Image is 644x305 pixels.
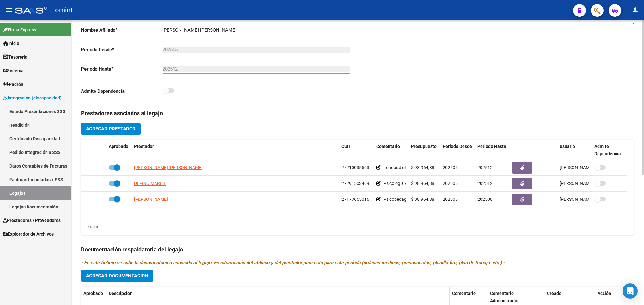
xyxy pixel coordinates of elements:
span: Acción [598,291,611,296]
span: $ 98.964,88 [411,181,434,186]
span: Admite Dependencia [594,144,621,156]
span: 27291503409 [341,181,369,186]
span: Firma Express [3,26,36,33]
span: 202505 [443,165,458,170]
span: DEFINO MARIEL [134,181,166,186]
div: Open Intercom Messenger [623,283,638,299]
span: Psicopedagogia / 8 al mes [383,197,435,202]
span: Aprobado [109,144,128,149]
span: 27173655016 [341,197,369,202]
span: Integración (discapacidad) [3,94,62,101]
span: Presupuesto [411,144,437,149]
span: Tesorería [3,54,28,60]
datatable-header-cell: Periodo Hasta [475,140,510,161]
span: Usuario [560,144,575,149]
span: Inicio [3,40,19,47]
span: Psicologia / 8 sesiones al mes [383,181,442,186]
mat-icon: menu [5,6,13,14]
datatable-header-cell: Periodo Desde [440,140,475,161]
span: [PERSON_NAME] [PERSON_NAME] [134,165,203,170]
span: Explorador de Archivos [3,231,54,238]
span: Periodo Hasta [477,144,506,149]
span: 202505 [443,197,458,202]
span: Sistema [3,67,24,74]
datatable-header-cell: Aprobado [106,140,132,161]
span: Comentario [452,291,476,296]
i: - En este fichero se sube la documentación asociada al legajo. Es información del afiliado y del ... [81,260,505,265]
datatable-header-cell: Usuario [557,140,592,161]
datatable-header-cell: CUIT [339,140,374,161]
span: Descripción [109,291,132,296]
span: 202505 [443,181,458,186]
span: Comentario [376,144,400,149]
span: Agregar Prestador [86,126,136,132]
span: $ 98.964,88 [411,165,434,170]
div: 3 total [81,224,98,231]
datatable-header-cell: Admite Dependencia [592,140,627,161]
mat-icon: person [631,6,639,14]
datatable-header-cell: Comentario [374,140,408,161]
p: Periodo Hasta [81,66,163,73]
span: [PERSON_NAME] [DATE] [560,165,609,170]
span: 202512 [477,181,493,186]
span: Agregar Documentacion [86,273,148,279]
p: Periodo Desde [81,46,163,53]
h3: Documentación respaldatoria del legajo [81,245,634,254]
span: [PERSON_NAME] [DATE] [560,197,609,202]
span: [PERSON_NAME] [DATE] [560,181,609,186]
span: Periodo Desde [443,144,472,149]
span: $ 98.964,88 [411,197,434,202]
span: Prestador [134,144,154,149]
span: - omint [50,3,73,17]
datatable-header-cell: Presupuesto [408,140,440,161]
span: Creado [547,291,561,296]
p: Nombre Afiliado [81,27,163,34]
span: Padrón [3,81,23,88]
span: 27210035503 [341,165,369,170]
span: [PERSON_NAME] [134,197,168,202]
span: 202508 [477,197,493,202]
button: Agregar Documentacion [81,270,153,282]
span: 202512 [477,165,493,170]
span: Prestadores / Proveedores [3,217,61,224]
datatable-header-cell: Prestador [132,140,339,161]
span: Aprobado [83,291,103,296]
span: Comentario Administrador [490,291,519,303]
button: Agregar Prestador [81,123,141,135]
h3: Prestadores asociados al legajo [81,109,634,118]
p: Admite Dependencia [81,88,163,95]
span: CUIT [341,144,351,149]
span: Fonoaudiologia / 8 sesiones [383,165,439,170]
